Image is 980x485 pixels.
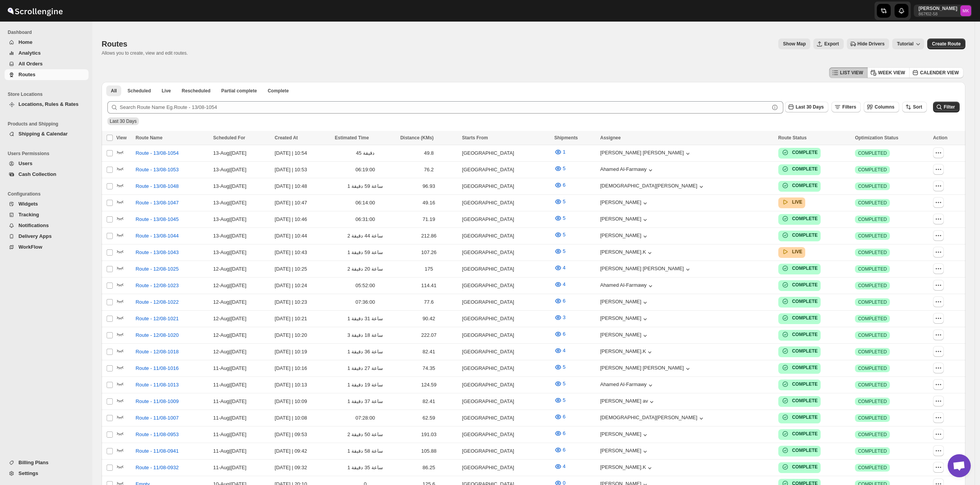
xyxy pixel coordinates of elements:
[131,412,183,424] button: Route - 11/08-1007
[563,199,565,204] span: 5
[5,209,89,220] button: Tracking
[18,470,38,476] span: Settings
[335,135,369,140] span: Estimated Time
[275,216,330,223] div: [DATE] | 10:46
[135,135,162,140] span: Route Name
[110,119,137,124] span: Last 30 Days
[792,398,818,403] b: COMPLETE
[335,182,396,190] div: 1 ساعة 59 دقيقة
[400,216,457,223] div: 71.19
[600,381,654,389] button: Ahamed Al-Farmawy
[563,463,565,469] span: 4
[275,232,330,240] div: [DATE] | 10:44
[781,281,818,289] button: COMPLETE
[781,314,818,322] button: COMPLETE
[781,430,818,438] button: COMPLETE
[135,315,179,323] span: Route - 12/08-1021
[550,361,570,373] button: 5
[792,348,818,354] b: COMPLETE
[948,454,971,477] a: دردشة مفتوحة
[18,244,42,250] span: WorkFlow
[5,48,89,59] button: Analytics
[5,99,89,110] button: Locations, Rules & Rates
[18,39,32,45] span: Home
[335,199,396,207] div: 06:14:00
[131,445,183,457] button: Route - 11/08-0941
[213,249,246,255] span: 13-Aug | [DATE]
[858,233,887,239] span: COMPLETED
[131,462,183,474] button: Route - 11/08-0932
[778,135,807,140] span: Route Status
[927,38,965,49] button: Create Route
[897,41,913,47] span: Tutorial
[5,69,89,80] button: Routes
[135,381,179,389] span: Route - 11/08-1013
[600,216,649,224] button: [PERSON_NAME]
[8,191,89,197] span: Configurations
[135,282,179,289] span: Route - 12/08-1023
[781,248,803,256] button: LIVE
[600,398,656,406] div: [PERSON_NAME] av
[550,245,570,258] button: 5
[213,135,245,140] span: Scheduled For
[781,215,818,222] button: COMPLETE
[781,364,818,371] button: COMPLETE
[106,85,121,96] button: All routes
[275,199,330,207] div: [DATE] | 10:47
[18,50,41,56] span: Analytics
[785,102,828,112] button: Last 30 Days
[400,199,457,207] div: 49.16
[131,395,183,408] button: Route - 11/08-1009
[563,265,565,271] span: 4
[781,447,818,454] button: COMPLETE
[600,448,649,455] button: [PERSON_NAME]
[550,345,570,357] button: 4
[563,414,565,420] span: 6
[858,183,887,189] span: COMPLETED
[563,232,565,237] span: 5
[792,166,818,172] b: COMPLETE
[550,229,570,241] button: 5
[778,38,810,49] button: Map action label
[550,394,570,406] button: 5
[600,266,691,273] button: [PERSON_NAME] [PERSON_NAME]
[335,249,396,256] div: 1 ساعة 59 دقيقة
[111,88,117,94] span: All
[831,102,861,112] button: Filters
[792,183,818,188] b: COMPLETE
[781,347,818,355] button: COMPLETE
[131,279,183,292] button: Route - 12/08-1023
[600,415,705,422] div: [DEMOGRAPHIC_DATA][PERSON_NAME]
[878,70,905,76] span: WEEK VIEW
[213,233,246,239] span: 13-Aug | [DATE]
[902,102,927,112] button: Sort
[275,249,330,256] div: [DATE] | 10:43
[131,296,183,308] button: Route - 12/08-1022
[8,91,89,97] span: Store Locations
[18,72,35,77] span: Routes
[855,135,898,140] span: Optimization Status
[131,147,183,159] button: Route - 13/08-1054
[275,149,330,157] div: [DATE] | 10:54
[462,216,550,223] div: [GEOGRAPHIC_DATA]
[600,299,649,306] button: [PERSON_NAME]
[600,464,654,472] div: [PERSON_NAME].K
[858,150,887,156] span: COMPLETED
[131,180,183,192] button: Route - 13/08-1048
[563,215,565,221] span: 5
[135,232,179,240] span: Route - 13/08-1044
[563,364,565,370] span: 5
[867,67,910,78] button: WEEK VIEW
[275,166,330,174] div: [DATE] | 10:53
[135,398,179,405] span: Route - 11/08-1009
[550,162,570,175] button: 5
[563,182,565,188] span: 6
[600,150,691,157] button: [PERSON_NAME] [PERSON_NAME]
[944,104,955,110] span: Filter
[792,431,818,436] b: COMPLETE
[563,314,565,320] span: 3
[5,37,89,48] button: Home
[600,199,649,207] div: [PERSON_NAME]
